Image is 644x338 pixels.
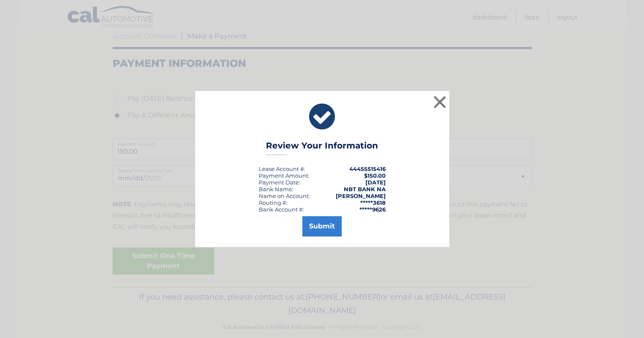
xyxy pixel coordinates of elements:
div: Name on Account: [259,192,310,199]
span: Payment Date [259,179,299,186]
div: Routing #: [259,199,287,206]
div: Payment Amount: [259,172,310,179]
h3: Review Your Information [266,140,378,155]
strong: 44455515416 [349,165,386,172]
div: Lease Account #: [259,165,305,172]
strong: [PERSON_NAME] [336,192,386,199]
div: Bank Name: [259,186,293,192]
span: $150.00 [364,172,386,179]
strong: NBT BANK NA [344,186,386,192]
div: : [259,179,300,186]
button: × [431,93,448,110]
span: [DATE] [365,179,386,186]
div: Bank Account #: [259,206,304,213]
button: Submit [302,216,342,236]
